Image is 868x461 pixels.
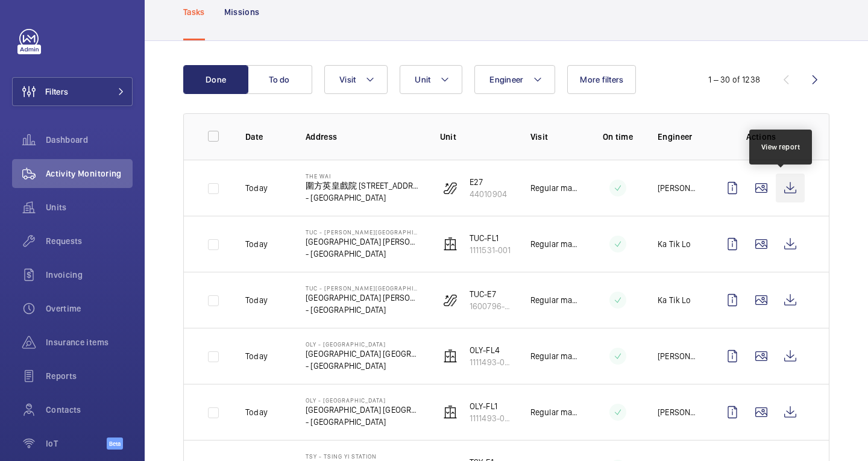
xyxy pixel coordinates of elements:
[306,192,421,204] p: - [GEOGRAPHIC_DATA]
[718,131,805,143] p: Actions
[306,172,421,180] p: The Wai
[470,188,507,200] p: 44010904
[470,300,511,312] p: 1600796-005
[245,406,268,418] p: Today
[245,350,268,362] p: Today
[658,406,699,418] p: [PERSON_NAME]
[470,244,511,256] p: 1111531-001
[183,6,205,18] p: Tasks
[658,238,691,250] p: Ka Tik Lo
[306,304,421,316] p: - [GEOGRAPHIC_DATA]
[245,182,268,194] p: Today
[306,416,421,428] p: - [GEOGRAPHIC_DATA]
[580,75,623,84] span: More filters
[306,292,421,304] p: [GEOGRAPHIC_DATA] [PERSON_NAME][GEOGRAPHIC_DATA]
[597,131,638,143] p: On time
[306,453,421,460] p: TSY - Tsing Yi Station
[46,168,133,180] span: Activity Monitoring
[45,86,68,98] span: Filters
[46,336,133,348] span: Insurance items
[306,360,421,372] p: - [GEOGRAPHIC_DATA]
[12,77,133,106] button: Filters
[400,65,462,94] button: Unit
[306,131,421,143] p: Address
[46,370,133,382] span: Reports
[567,65,636,94] button: More filters
[658,350,699,362] p: [PERSON_NAME]
[470,232,511,244] p: TUC-FL1
[530,294,578,306] p: Regular maintenance
[658,182,699,194] p: [PERSON_NAME]
[530,238,578,250] p: Regular maintenance
[306,228,421,236] p: TUC - [PERSON_NAME][GEOGRAPHIC_DATA]
[530,350,578,362] p: Regular maintenance
[470,344,511,356] p: OLY-FL4
[306,397,421,404] p: OLY - [GEOGRAPHIC_DATA]
[46,303,133,315] span: Overtime
[658,294,691,306] p: Ka Tik Lo
[443,237,458,251] img: elevator.svg
[761,142,800,152] div: View report
[443,293,458,307] img: escalator.svg
[46,404,133,416] span: Contacts
[470,412,511,424] p: 1111493-001
[46,235,133,247] span: Requests
[306,340,421,348] p: OLY - [GEOGRAPHIC_DATA]
[306,404,421,416] p: [GEOGRAPHIC_DATA] [GEOGRAPHIC_DATA]
[530,182,578,194] p: Regular maintenance
[324,65,388,94] button: Visit
[306,284,421,292] p: TUC - [PERSON_NAME][GEOGRAPHIC_DATA]
[247,65,312,94] button: To do
[530,131,578,143] p: Visit
[306,248,421,260] p: - [GEOGRAPHIC_DATA]
[708,74,760,86] div: 1 – 30 of 1238
[306,236,421,248] p: [GEOGRAPHIC_DATA] [PERSON_NAME][GEOGRAPHIC_DATA]
[415,75,430,84] span: Unit
[658,131,699,143] p: Engineer
[489,75,523,84] span: Engineer
[470,288,511,300] p: TUC-E7
[530,406,578,418] p: Regular maintenance
[46,269,133,281] span: Invoicing
[339,75,356,84] span: Visit
[183,65,248,94] button: Done
[306,348,421,360] p: [GEOGRAPHIC_DATA] [GEOGRAPHIC_DATA]
[443,405,458,419] img: elevator.svg
[443,181,458,195] img: escalator.svg
[440,131,511,143] p: Unit
[46,201,133,213] span: Units
[306,180,421,192] p: 圍方英皇戲院 [STREET_ADDRESS]
[470,176,507,188] p: E27
[224,6,260,18] p: Missions
[46,134,133,146] span: Dashboard
[470,400,511,412] p: OLY-FL1
[245,131,286,143] p: Date
[474,65,555,94] button: Engineer
[245,238,268,250] p: Today
[46,437,107,450] span: IoT
[443,349,458,363] img: elevator.svg
[245,294,268,306] p: Today
[107,437,123,450] span: Beta
[470,356,511,368] p: 1111493-002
